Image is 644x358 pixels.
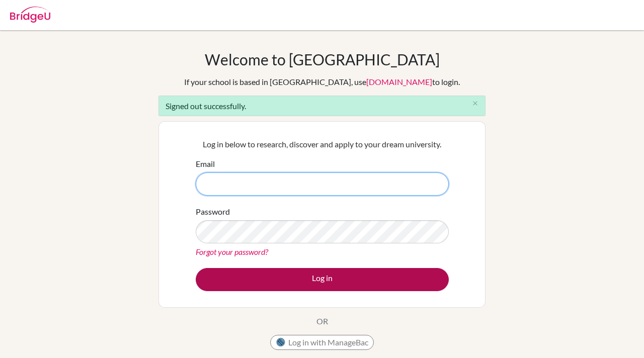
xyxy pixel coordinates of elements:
i: close [471,100,479,107]
p: Log in below to research, discover and apply to your dream university. [196,138,449,150]
div: If your school is based in [GEOGRAPHIC_DATA], use to login. [184,76,460,88]
a: [DOMAIN_NAME] [366,77,432,86]
label: Password [196,206,230,218]
div: Signed out successfully. [158,96,486,116]
p: OR [316,315,328,327]
label: Email [196,158,215,170]
h1: Welcome to [GEOGRAPHIC_DATA] [205,50,440,68]
button: Log in [196,268,449,291]
button: Close [465,96,485,111]
button: Log in with ManageBac [270,335,374,350]
img: Bridge-U [10,7,50,23]
a: Forgot your password? [196,247,268,256]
